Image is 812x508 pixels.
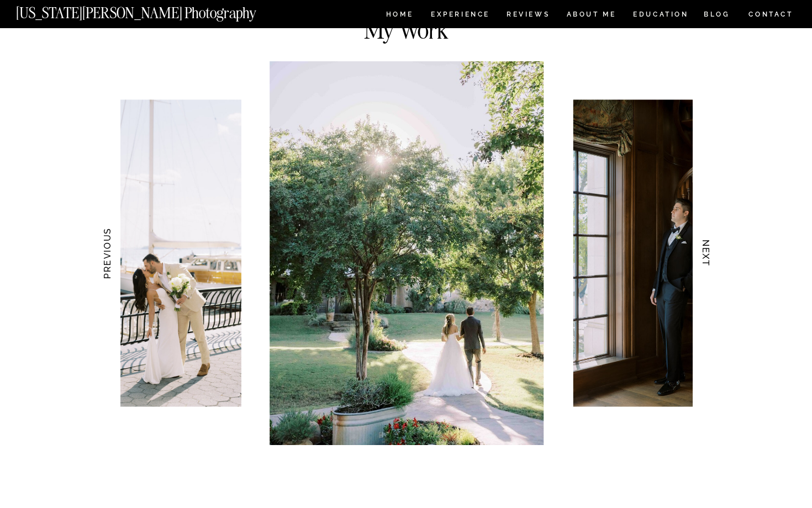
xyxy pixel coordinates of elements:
[324,18,488,37] h2: My Work
[101,219,113,288] h3: PREVIOUS
[748,8,794,20] a: CONTACT
[431,11,489,20] a: Experience
[566,11,616,20] a: ABOUT ME
[704,11,730,20] a: BLOG
[379,1,433,13] h2: VIEW
[632,11,690,20] a: EDUCATION
[16,6,293,15] a: [US_STATE][PERSON_NAME] Photography
[384,11,415,20] a: HOME
[700,219,712,288] h3: NEXT
[507,11,548,20] a: REVIEWS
